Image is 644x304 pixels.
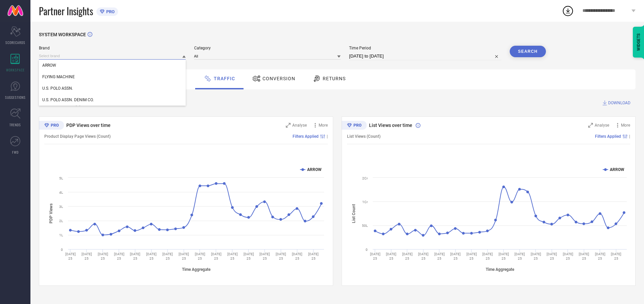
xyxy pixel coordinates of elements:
text: 1L [59,233,63,237]
text: [DATE] 25 [547,252,557,260]
input: Select brand [39,52,186,60]
div: Premium [342,121,367,131]
span: List Views (Count) [347,134,381,139]
text: 4L [59,191,63,194]
span: FWD [12,150,19,155]
span: Filters Applied [595,134,621,139]
text: [DATE] 25 [611,252,621,260]
div: FLYING MACHINE [39,71,186,83]
text: [DATE] 25 [466,252,477,260]
span: Analyse [292,123,307,128]
text: [DATE] 25 [434,252,445,260]
svg: Zoom [286,123,291,128]
span: List Views over time [369,123,412,128]
text: [DATE] 25 [308,252,319,260]
text: [DATE] 25 [65,252,76,260]
tspan: Time Aggregate [182,267,211,272]
span: PRO [105,9,115,14]
div: Open download list [562,5,574,17]
text: [DATE] 25 [402,252,413,260]
text: 50L [362,224,368,227]
svg: Zoom [588,123,593,128]
text: [DATE] 25 [179,252,189,260]
span: More [319,123,328,128]
text: [DATE] 25 [563,252,573,260]
text: [DATE] 25 [418,252,429,260]
span: SUGGESTIONS [5,95,26,100]
text: [DATE] 25 [514,252,525,260]
span: Time Period [349,46,501,50]
div: U.S. POLO ASSN. [39,83,186,94]
span: SCORECARDS [5,40,25,45]
text: 2Cr [362,176,368,180]
text: [DATE] 25 [162,252,173,260]
text: [DATE] 25 [450,252,461,260]
span: Returns [323,76,346,81]
text: [DATE] 25 [98,252,108,260]
tspan: PDP Views [49,203,53,223]
text: 0 [366,248,368,252]
span: U.S. POLO ASSN. [42,86,73,91]
div: ARROW [39,60,186,71]
text: ARROW [307,167,322,172]
span: U.S. POLO ASSN. DENIM CO. [42,97,94,102]
text: 1Cr [362,200,368,204]
text: [DATE] 25 [531,252,541,260]
div: Premium [39,121,64,131]
text: 0 [61,248,63,252]
span: Filters Applied [293,134,319,139]
div: U.S. POLO ASSN. DENIM CO. [39,94,186,106]
text: [DATE] 25 [244,252,254,260]
text: [DATE] 25 [482,252,493,260]
span: WORKSPACE [6,67,25,72]
span: PDP Views over time [66,123,111,128]
text: [DATE] 25 [114,252,124,260]
text: [DATE] 25 [595,252,605,260]
span: FLYING MACHINE [42,74,75,79]
span: Partner Insights [39,4,93,18]
span: Category [194,46,341,50]
span: Conversion [262,76,295,81]
text: [DATE] 25 [499,252,509,260]
text: 5L [59,176,63,180]
span: More [621,123,630,128]
span: TRENDS [9,122,21,127]
span: Brand [39,46,186,50]
text: [DATE] 25 [292,252,302,260]
text: [DATE] 25 [386,252,396,260]
input: Select time period [349,52,501,60]
text: [DATE] 25 [259,252,270,260]
text: [DATE] 25 [579,252,589,260]
text: ARROW [610,167,624,172]
button: Search [510,46,546,57]
text: [DATE] 25 [211,252,222,260]
span: Product Display Page Views (Count) [44,134,111,139]
text: [DATE] 25 [276,252,286,260]
span: Analyse [595,123,609,128]
span: SYSTEM WORKSPACE [39,32,86,37]
text: [DATE] 25 [227,252,238,260]
text: 3L [59,205,63,209]
span: | [629,134,630,139]
span: DOWNLOAD [608,100,630,106]
text: [DATE] 25 [146,252,157,260]
span: ARROW [42,63,56,68]
text: [DATE] 25 [370,252,381,260]
tspan: Time Aggregate [486,267,514,272]
tspan: List Count [351,204,356,223]
span: Traffic [214,76,235,81]
text: [DATE] 25 [195,252,205,260]
span: | [327,134,328,139]
text: [DATE] 25 [130,252,140,260]
text: 2L [59,219,63,223]
text: [DATE] 25 [82,252,92,260]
